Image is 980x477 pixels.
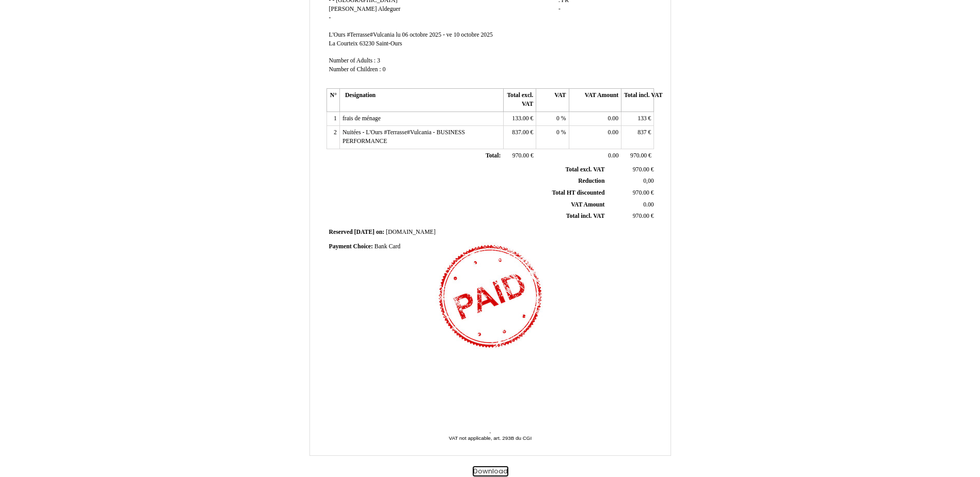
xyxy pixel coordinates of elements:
[339,89,503,112] th: Designation
[375,243,400,250] span: Bank Card
[566,166,605,173] span: Total excl. VAT
[329,66,381,73] span: Number of Children :
[536,89,569,112] th: VAT
[512,152,529,159] span: 970.00
[489,430,491,435] span: -
[637,115,647,122] span: 133
[558,6,561,12] span: -
[326,89,339,112] th: N°
[606,164,656,176] td: €
[376,229,384,235] span: on:
[633,213,649,219] span: 970.00
[621,112,654,126] td: €
[329,57,376,64] span: Number of Adults :
[621,126,654,149] td: €
[571,201,604,208] span: VAT Amount
[606,211,656,222] td: €
[556,129,559,136] span: 0
[449,435,532,441] span: VAT not applicable, art. 293B du CGI
[569,89,621,112] th: VAT Amount
[503,149,536,163] td: €
[643,201,654,208] span: 0.00
[343,129,465,145] span: Nuitées - L'Ours #Terrasse#Vulcania - BUSINESS PERFORMANCE
[378,6,401,12] span: Aldeguer
[566,213,605,219] span: Total incl. VAT
[637,129,647,136] span: 837
[606,187,656,199] td: €
[633,166,649,173] span: 970.00
[556,115,559,122] span: 0
[608,115,618,122] span: 0.00
[326,126,339,149] td: 2
[633,189,649,196] span: 970.00
[329,229,353,235] span: Reserved
[621,89,654,112] th: Total incl. VAT
[329,6,377,12] span: [PERSON_NAME]
[376,40,402,47] span: Saint-Ours
[608,152,618,159] span: 0.00
[386,229,435,235] span: [DOMAIN_NAME]
[630,152,647,159] span: 970.00
[536,126,569,149] td: %
[329,14,331,21] span: -
[578,178,604,184] span: Reduction
[486,152,501,159] span: Total:
[608,129,618,136] span: 0.00
[512,115,528,122] span: 133.00
[473,466,508,477] button: Download
[382,66,385,73] span: 0
[343,115,381,122] span: frais de ménage
[396,31,493,38] span: lu 06 octobre 2025 - ve 10 octobre 2025
[326,112,339,126] td: 1
[552,189,604,196] span: Total HT discounted
[536,112,569,126] td: %
[354,229,375,235] span: [DATE]
[503,126,536,149] td: €
[503,89,536,112] th: Total excl. VAT
[329,31,395,38] span: L'Ours #Terrasse#Vulcania
[503,112,536,126] td: €
[512,129,528,136] span: 837.00
[621,149,654,163] td: €
[329,40,358,47] span: La Courteix
[329,243,373,250] span: Payment Choice:
[643,178,654,184] span: 0,00
[360,40,375,47] span: 63230
[377,57,380,64] span: 3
